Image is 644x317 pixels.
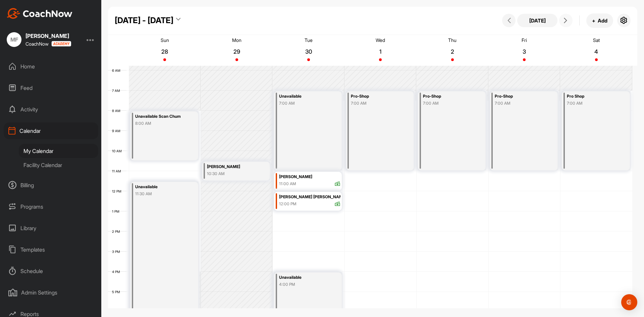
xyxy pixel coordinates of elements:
div: Library [4,220,98,236]
div: MF [7,32,21,47]
div: [PERSON_NAME] [25,33,71,39]
div: [DATE] - [DATE] [115,14,173,27]
div: Schedule [4,263,98,279]
div: Templates [4,241,98,258]
div: 7:00 AM [423,100,475,106]
a: October 2, 2025 [417,35,488,66]
span: + [592,17,595,24]
div: 8:00 AM [135,120,187,126]
div: Activity [4,101,98,118]
p: Thu [448,37,457,43]
p: 28 [159,48,171,55]
p: 3 [518,48,530,55]
p: Tue [305,37,313,43]
img: CoachNow [7,8,72,19]
p: Sat [593,37,600,43]
div: Feed [4,80,98,96]
button: +Add [586,13,613,28]
div: 7 AM [108,89,127,93]
div: My Calendar [19,144,98,158]
div: 9 AM [108,129,127,133]
p: 29 [231,48,243,55]
p: Mon [232,37,241,43]
div: 6 AM [108,68,127,72]
div: Admin Settings [4,284,98,301]
a: September 29, 2025 [201,35,272,66]
div: Pro-Shop [423,93,475,100]
div: 3 PM [108,250,127,254]
div: 10:30 AM [207,171,259,177]
div: 10 AM [108,149,128,153]
div: Pro-Shop [351,93,402,100]
div: CoachNow [25,41,71,47]
div: Unavailable Scan Chum [135,113,187,120]
img: CoachNow acadmey [51,41,71,47]
div: Pro-Shop [495,93,546,100]
div: Unavailable [279,274,331,281]
p: 30 [303,48,315,55]
div: Pro Shop [567,93,619,100]
div: 1 PM [108,209,126,213]
div: Home [4,58,98,75]
div: 8 AM [108,109,127,113]
p: 1 [374,48,386,55]
a: October 1, 2025 [344,35,416,66]
a: September 30, 2025 [273,35,344,66]
div: Programs [4,198,98,215]
div: 5 PM [108,290,127,294]
a: September 28, 2025 [129,35,201,66]
div: Unavailable [135,183,187,191]
p: 2 [446,48,459,55]
div: [PERSON_NAME] [PERSON_NAME] [279,193,340,201]
div: 7:00 AM [351,100,402,106]
div: [PERSON_NAME] [279,173,340,181]
div: Open Intercom Messenger [621,294,637,310]
a: October 3, 2025 [488,35,560,66]
div: Billing [4,177,98,194]
div: 7:00 AM [495,100,546,106]
p: Sun [161,37,169,43]
div: 11:30 AM [135,191,187,197]
button: [DATE] [517,14,557,27]
div: 12:00 PM [279,201,297,207]
div: 7:00 AM [279,100,331,106]
div: [PERSON_NAME] [207,163,259,171]
div: 7:00 AM [567,100,619,106]
div: 4:00 PM [279,281,331,287]
div: 2 PM [108,229,127,233]
div: 12 PM [108,189,128,193]
p: Wed [376,37,385,43]
div: 11 AM [108,169,128,173]
p: Fri [522,37,527,43]
div: 11:00 AM [279,181,296,187]
div: Facility Calendar [19,158,98,172]
div: Unavailable [279,93,331,100]
div: 4 PM [108,270,127,274]
p: 4 [590,48,602,55]
div: Calendar [4,122,98,139]
a: October 4, 2025 [560,35,632,66]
